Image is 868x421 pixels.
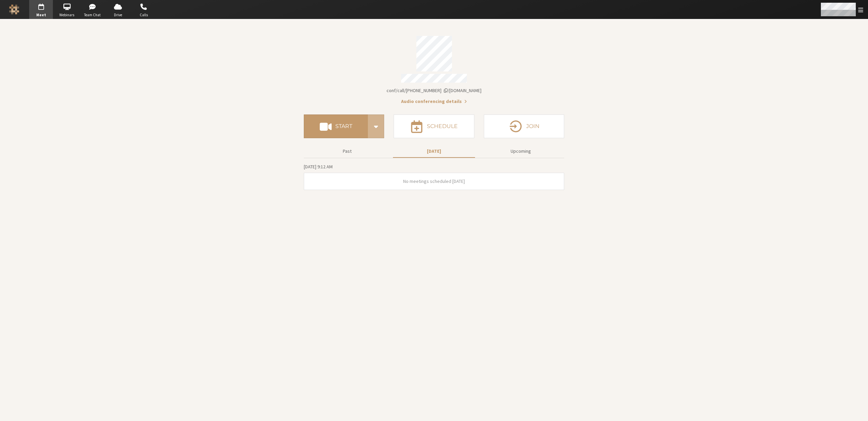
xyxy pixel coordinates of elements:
img: Iotum [9,4,19,15]
span: [DATE] 9:12 AM [304,164,333,170]
span: Copy my meeting room link [387,87,481,93]
button: Upcoming [480,145,562,157]
button: [DATE] [393,145,475,157]
button: Join [484,114,564,138]
span: Team Chat [81,12,104,18]
button: Audio conferencing details [401,98,467,105]
span: Calls [132,12,156,18]
button: Start [304,114,368,138]
h4: Schedule [427,124,458,129]
h4: Start [335,124,352,129]
h4: Join [526,124,539,129]
span: Webinars [55,12,79,18]
button: Past [306,145,388,157]
span: Meet [29,12,53,18]
span: No meetings scheduled [DATE] [403,178,465,184]
button: Schedule [394,114,474,138]
section: Today's Meetings [304,163,564,190]
span: Drive [106,12,130,18]
button: Copy my meeting room linkCopy my meeting room link [387,87,481,94]
section: Account details [304,31,564,105]
div: Start conference options [368,114,384,138]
